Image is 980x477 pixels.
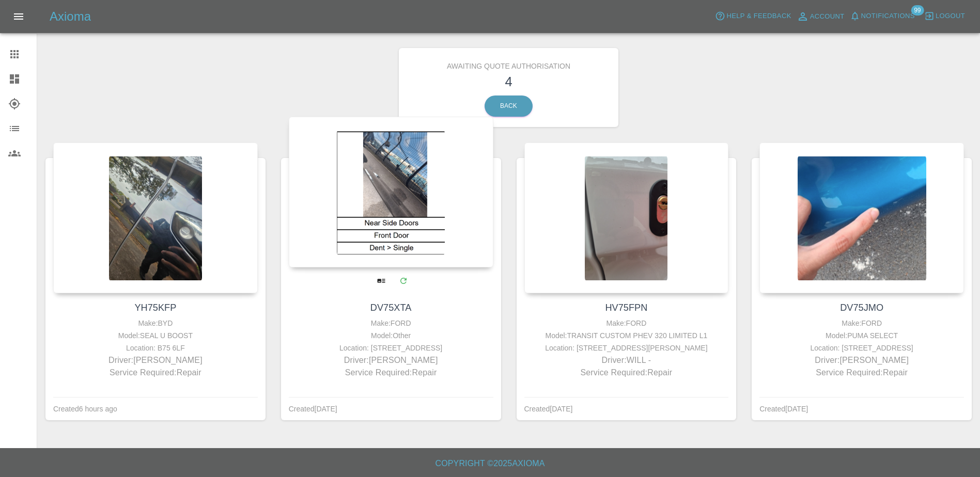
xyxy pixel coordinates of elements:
a: Account [794,8,847,25]
h5: Axioma [50,8,91,25]
p: Service Required: Repair [527,367,726,379]
a: YH75KFP [134,303,176,313]
div: Model: PUMA SELECT [762,329,961,342]
a: Back [485,96,533,117]
div: Location: [STREET_ADDRESS][PERSON_NAME] [527,342,726,354]
a: DV75XTA [370,303,412,313]
button: Help & Feedback [712,8,794,24]
p: Driver: [PERSON_NAME] [762,354,961,367]
p: Service Required: Repair [56,367,255,379]
a: View [370,270,392,291]
span: Help & Feedback [726,10,791,22]
div: Location: B75 6LF [56,342,255,354]
div: Location: [STREET_ADDRESS] [291,342,491,354]
div: Model: TRANSIT CUSTOM PHEV 320 LIMITED L1 [527,329,726,342]
span: Logout [936,10,965,22]
h6: Awaiting Quote Authorisation [407,56,611,72]
div: Model: SEAL U BOOST [56,329,255,342]
div: Created [DATE] [524,403,573,415]
div: Created 6 hours ago [53,403,117,415]
button: Notifications [847,8,917,24]
button: Logout [922,8,968,24]
h3: 4 [407,72,611,91]
p: Driver: [PERSON_NAME] [56,354,255,367]
span: Account [810,11,845,23]
div: Created [DATE] [759,403,808,415]
p: Driver: WILL - [527,354,726,367]
div: Created [DATE] [289,403,337,415]
div: Make: FORD [762,317,961,329]
p: Service Required: Repair [291,367,491,379]
div: Make: FORD [291,317,491,329]
div: Make: BYD [56,317,255,329]
a: DV75JMO [840,303,883,313]
a: HV75FPN [605,303,647,313]
span: 99 [911,5,924,15]
div: Location: [STREET_ADDRESS] [762,342,961,354]
div: Make: FORD [527,317,726,329]
span: Notifications [861,10,915,22]
button: Open drawer [6,4,31,29]
div: Model: Other [291,329,491,342]
p: Service Required: Repair [762,367,961,379]
a: Modify [393,270,414,291]
h6: Copyright © 2025 Axioma [8,456,972,471]
p: Driver: [PERSON_NAME] [291,354,491,367]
